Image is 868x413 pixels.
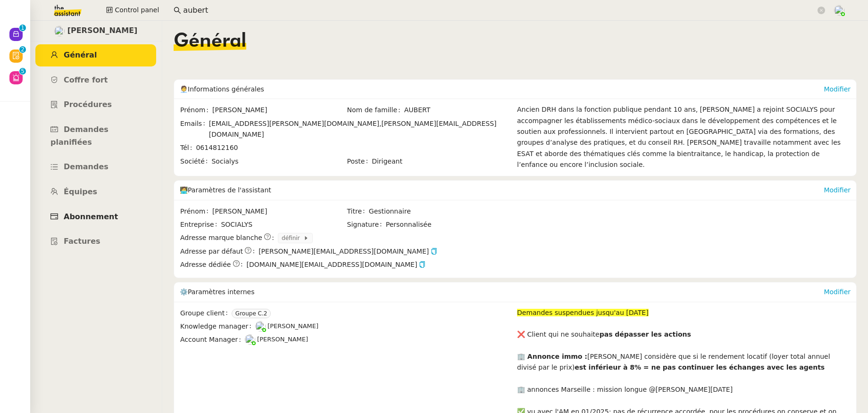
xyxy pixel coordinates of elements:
span: Socialys [211,156,346,167]
a: Coffre fort [35,69,156,91]
span: [PERSON_NAME] [257,336,308,343]
a: Demandes planifiées [35,119,156,153]
div: 🧑‍💼 [180,80,824,99]
span: Abonnement [64,212,118,221]
strong: pas dépasser les actions [600,330,691,338]
span: Prénom [180,105,212,116]
span: [PERSON_NAME] [267,322,318,330]
div: Ancien DRH dans la fonction publique pendant 10 ans, [PERSON_NAME] a rejoint SOCIALYS pour accomp... [517,104,851,170]
span: Équipes [64,187,97,196]
nz-badge-sup: 2 [19,46,26,53]
span: [PERSON_NAME] [67,25,138,37]
nz-badge-sup: 1 [19,25,26,31]
span: Adresse dédiée [180,259,231,270]
a: Modifier [824,186,851,194]
span: Informations générales [188,85,264,93]
a: Modifier [824,288,851,296]
span: Entreprise [180,219,221,230]
button: Control panel [100,4,165,17]
a: Procédures [35,94,156,116]
p: 5 [21,68,25,76]
span: Adresse marque blanche [180,232,262,243]
p: 2 [21,46,25,55]
p: 1 [21,25,25,33]
span: [PERSON_NAME] [212,206,346,217]
span: Procédures [64,100,112,109]
span: [DOMAIN_NAME][EMAIL_ADDRESS][DOMAIN_NAME] [247,259,426,270]
a: Demandes [35,156,156,178]
span: Société [180,156,211,167]
a: Modifier [824,85,851,93]
span: Général [174,32,246,51]
span: Demandes [64,162,108,171]
span: Demandes planifiées [50,125,108,147]
span: définir [282,233,303,243]
div: ⚙️ [180,282,824,301]
span: Tél [180,142,196,153]
span: Coffre fort [64,75,108,84]
span: Adresse par défaut [180,246,243,257]
strong: est inférieur à 8% = ne pas continuer les échanges avec les agents [575,363,825,371]
span: Factures [64,237,100,246]
span: [PERSON_NAME][EMAIL_ADDRESS][DOMAIN_NAME] [209,120,497,138]
span: Demandes suspendues jusqu'au [DATE] [517,309,649,316]
a: Abonnement [35,206,156,228]
span: Control panel [115,5,159,16]
span: Dirigeant [372,156,513,167]
span: Emails [180,118,209,140]
input: Rechercher [183,4,816,17]
span: SOCIALYS [221,219,346,230]
span: Paramètres de l'assistant [188,186,271,194]
img: users%2FNTfmycKsCFdqp6LX6USf2FmuPJo2%2Favatar%2F16D86256-2126-4AE5-895D-3A0011377F92_1_102_o-remo... [245,334,255,345]
span: Personnalisée [386,219,432,230]
div: [PERSON_NAME] considère que si le rendement locatif (loyer total annuel divisé par le prix) [517,351,851,373]
nz-badge-sup: 5 [19,68,26,74]
span: [PERSON_NAME][EMAIL_ADDRESS][DOMAIN_NAME] [259,246,437,257]
span: Gestionnaire [369,206,513,217]
span: Prénom [180,206,212,217]
div: ❌ Client qui ne souhaite [517,329,851,340]
strong: 🏢 Annonce immo : [517,353,587,360]
div: 🧑‍💻 [180,181,824,199]
span: Paramètres internes [188,288,254,296]
span: Titre [347,206,369,217]
a: Équipes [35,181,156,203]
span: Poste [347,156,372,167]
span: 0614812160 [196,144,238,151]
div: 🏢 annonces Marseille : mission longue @[PERSON_NAME][DATE] [517,384,851,395]
span: Groupe client [180,308,232,319]
span: AUBERT [404,105,513,116]
span: Nom de famille [347,105,404,116]
span: Général [64,50,97,59]
img: users%2FNTfmycKsCFdqp6LX6USf2FmuPJo2%2Favatar%2F16D86256-2126-4AE5-895D-3A0011377F92_1_102_o-remo... [834,5,844,16]
img: users%2FoFdbodQ3TgNoWt9kP3GXAs5oaCq1%2Favatar%2Fprofile-pic.png [255,321,266,331]
img: users%2FSADz3OCgrFNaBc1p3ogUv5k479k1%2Favatar%2Fccbff511-0434-4584-b662-693e5a00b7b7 [54,26,65,36]
span: Knowledge manager [180,321,255,332]
span: [PERSON_NAME] [212,105,346,116]
nz-tag: Groupe C.2 [232,309,271,318]
span: Signature [347,219,386,230]
span: Account Manager [180,334,245,345]
a: Général [35,44,156,66]
span: [EMAIL_ADDRESS][PERSON_NAME][DOMAIN_NAME], [209,120,382,127]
